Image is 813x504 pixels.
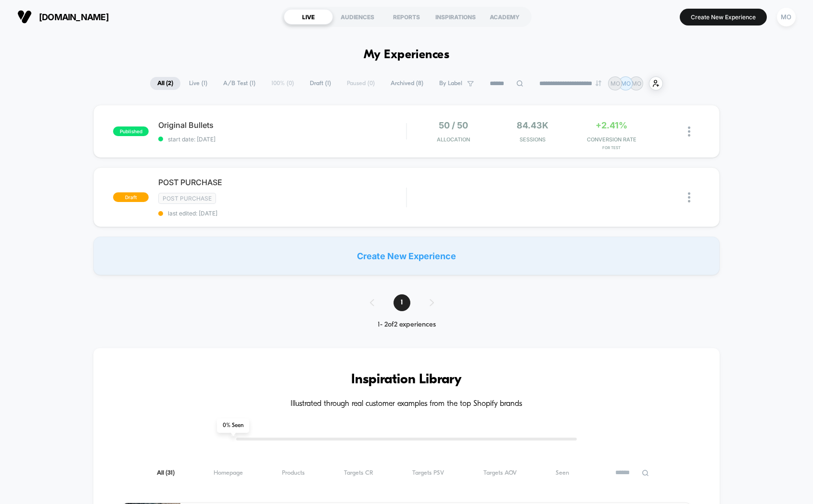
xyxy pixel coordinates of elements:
[556,469,569,477] span: Seen
[680,9,767,25] button: Create New Experience
[113,192,149,202] span: draft
[303,77,338,90] span: Draft ( 1 )
[39,12,109,22] span: [DOMAIN_NAME]
[688,192,690,202] img: close
[383,77,431,90] span: Archived ( 8 )
[344,469,373,477] span: Targets CR
[333,9,382,25] div: AUDIENCES
[439,80,462,87] span: By Label
[158,210,406,217] span: last edited: [DATE]
[122,400,690,409] h4: Illustrated through real customer examples from the top Shopify brands
[574,145,648,150] span: for Test
[632,80,641,87] p: MO
[382,9,431,25] div: REPORTS
[364,48,450,62] h1: My Experiences
[394,294,410,311] span: 1
[158,120,406,130] span: Original Bullets
[284,9,333,25] div: LIVE
[122,372,690,388] h3: Inspiration Library
[483,469,517,477] span: Targets AOV
[574,136,648,143] span: CONVERSION RATE
[93,237,719,275] div: Create New Experience
[412,469,444,477] span: Targets PSV
[596,120,627,130] span: +2.41%
[610,80,620,87] p: MO
[282,469,305,477] span: Products
[688,126,690,137] img: close
[182,77,215,90] span: Live ( 1 )
[113,126,149,136] span: published
[217,418,249,433] span: 0 % Seen
[17,10,32,24] img: Visually logo
[14,9,112,25] button: [DOMAIN_NAME]
[157,469,175,477] span: All
[431,9,480,25] div: INSPIRATIONS
[158,177,406,187] span: POST PURCHASE
[621,80,631,87] p: MO
[158,136,406,143] span: start date: [DATE]
[517,120,548,130] span: 84.43k
[158,193,216,204] span: Post Purchase
[439,120,468,130] span: 50 / 50
[774,7,799,27] button: MO
[165,470,175,476] span: ( 31 )
[216,77,263,90] span: A/B Test ( 1 )
[495,136,570,143] span: Sessions
[437,136,470,143] span: Allocation
[596,80,601,86] img: end
[360,321,453,329] div: 1 - 2 of 2 experiences
[480,9,529,25] div: ACADEMY
[214,469,243,477] span: Homepage
[150,77,180,90] span: All ( 2 )
[777,8,796,26] div: MO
